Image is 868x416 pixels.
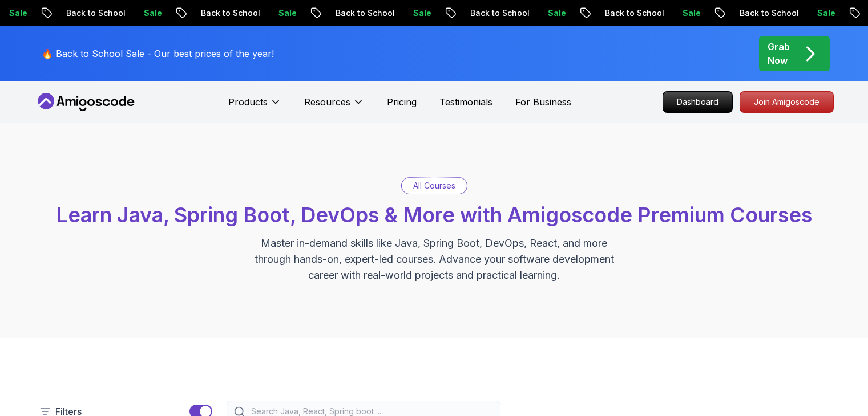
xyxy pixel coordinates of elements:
[259,7,296,19] p: Sale
[586,7,663,19] p: Back to School
[181,7,259,19] p: Back to School
[316,7,394,19] p: Back to School
[413,180,455,191] p: All Courses
[740,92,833,112] p: Join Amigoscode
[663,7,700,19] p: Sale
[228,95,281,118] button: Products
[42,47,274,60] p: 🔥 Back to School Sale - Our best prices of the year!
[47,7,124,19] p: Back to School
[304,95,350,109] p: Resources
[56,202,812,227] span: Learn Java, Spring Boot, DevOps & More with Amigoscode Premium Courses
[439,95,492,109] a: Testimonials
[228,95,268,109] p: Products
[124,7,161,19] p: Sale
[798,7,834,19] p: Sale
[740,91,834,113] a: Join Amigoscode
[387,95,417,109] a: Pricing
[663,91,733,113] a: Dashboard
[243,235,626,283] p: Master in-demand skills like Java, Spring Boot, DevOps, React, and more through hands-on, expert-...
[304,95,364,118] button: Resources
[394,7,430,19] p: Sale
[663,92,732,112] p: Dashboard
[515,95,571,109] a: For Business
[768,40,790,67] p: Grab Now
[720,7,798,19] p: Back to School
[528,7,565,19] p: Sale
[451,7,528,19] p: Back to School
